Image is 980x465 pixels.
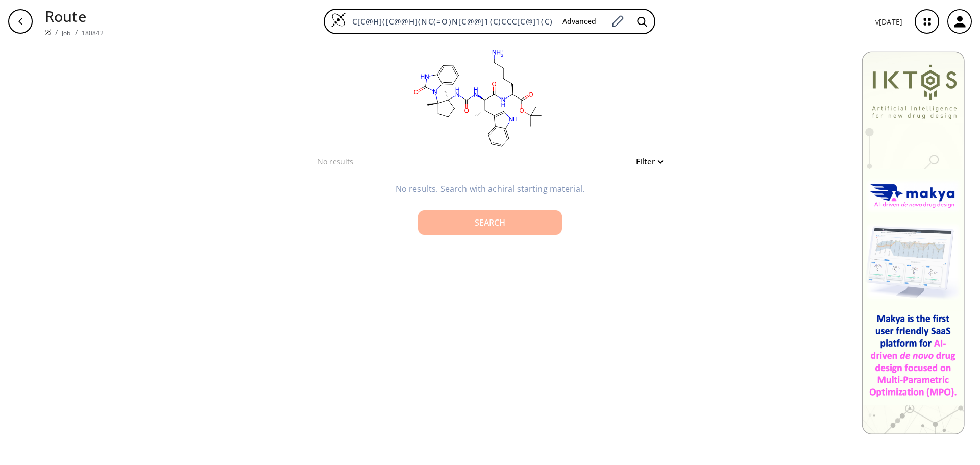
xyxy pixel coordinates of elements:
img: Banner [862,51,965,434]
div: Search [426,218,554,227]
a: 180842 [82,29,104,37]
svg: C[C@H]([C@@H](NC(=O)N[C@@]1(C)CCC[C@]1(C)N2C(=O)Nc3ccccc23)C(=O)N[C@@H](CCCC[NH3+])C(=O)OC(C)(C)C... [377,43,581,155]
img: Spaya logo [45,29,51,35]
li: / [75,27,78,38]
img: Logo Spaya [331,12,346,28]
p: Route [45,5,104,27]
p: v [DATE] [875,16,902,27]
li: / [55,27,58,38]
a: Job [62,29,70,37]
p: No results [317,156,354,167]
button: Search [418,210,562,235]
button: Advanced [554,12,604,31]
p: No results. Search with achiral starting material. [383,183,597,195]
input: Enter SMILES [346,16,554,27]
button: Filter [630,158,663,165]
